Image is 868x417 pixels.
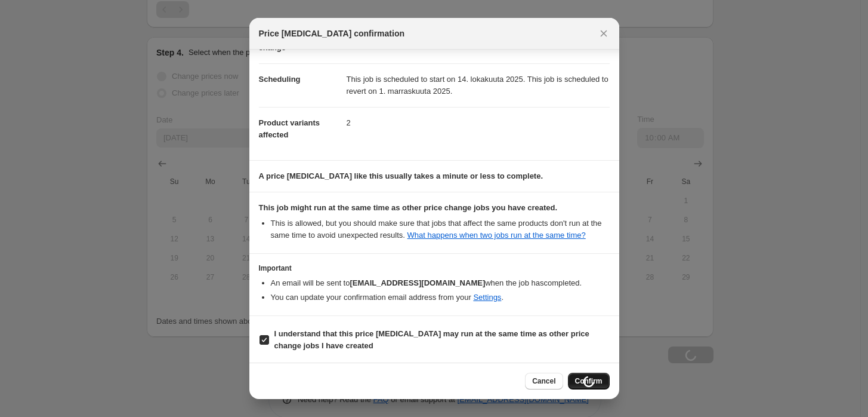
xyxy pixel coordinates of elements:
span: Product variants affected [259,118,320,139]
button: Cancel [525,373,563,390]
b: I understand that this price [MEDICAL_DATA] may run at the same time as other price change jobs I... [274,329,589,350]
dd: 2 [347,107,610,139]
span: Cancel [532,376,555,386]
button: Close [595,25,612,42]
a: What happens when two jobs run at the same time? [407,231,586,240]
li: An email will be sent to when the job has completed . [271,277,610,289]
a: Settings [473,293,501,302]
li: You can update your confirmation email address from your . [271,292,610,303]
li: This is allowed, but you should make sure that jobs that affect the same products don ' t run at ... [271,217,610,241]
span: Price [MEDICAL_DATA] confirmation [259,27,405,39]
dd: This job is scheduled to start on 14. lokakuuta 2025. This job is scheduled to revert on 1. marra... [347,63,610,107]
span: Scheduling [259,75,301,84]
b: A price [MEDICAL_DATA] like this usually takes a minute or less to complete. [259,171,543,180]
b: This job might run at the same time as other price change jobs you have created. [259,203,558,212]
b: [EMAIL_ADDRESS][DOMAIN_NAME] [350,278,485,287]
h3: Important [259,263,610,273]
